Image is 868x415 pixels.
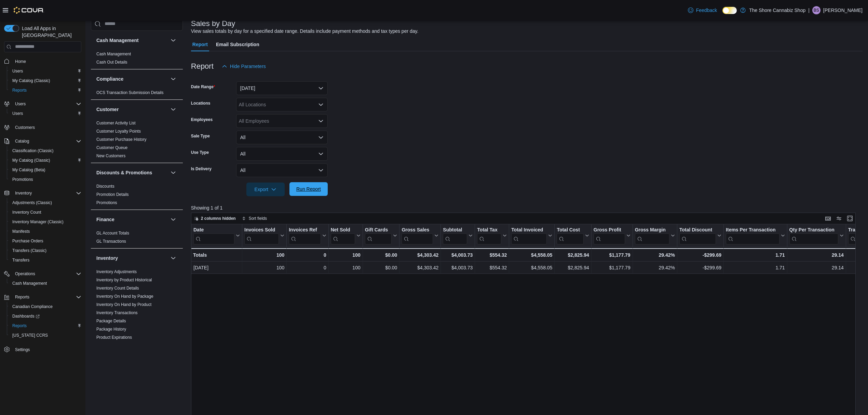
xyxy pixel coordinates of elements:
[10,322,29,330] a: Reports
[10,322,81,330] span: Reports
[789,264,843,272] div: 29.14
[289,182,328,196] button: Run Report
[10,227,81,236] span: Manifests
[789,227,838,233] div: Qty Per Transaction
[12,158,50,163] span: My Catalog (Classic)
[12,281,47,286] span: Cash Management
[685,3,720,17] a: Feedback
[726,227,779,244] div: Items Per Transaction
[557,227,583,244] div: Total Cost
[193,251,240,259] div: Totals
[789,227,838,244] div: Qty Per Transaction
[726,227,779,233] div: Items Per Transaction
[96,286,139,291] a: Inventory Count Details
[96,129,141,134] a: Customer Loyalty Points
[96,230,129,236] span: GL Account Totals
[846,214,854,223] button: Enter fullscreen
[1,292,84,302] button: Reports
[96,129,141,134] span: Customer Loyalty Points
[10,312,81,320] span: Dashboards
[7,311,84,321] a: Dashboards
[10,67,26,75] a: Users
[96,169,152,176] h3: Discounts & Promotions
[10,156,53,164] a: My Catalog (Classic)
[191,214,239,223] button: 2 columns hidden
[1,99,84,109] button: Users
[12,189,35,197] button: Inventory
[12,229,30,234] span: Manifests
[96,192,129,197] span: Promotion Details
[7,279,84,288] button: Cash Management
[7,246,84,255] button: Transfers (Classic)
[12,304,53,309] span: Canadian Compliance
[594,227,625,244] div: Gross Profit
[10,237,46,245] a: Purchase Orders
[511,227,547,233] div: Total Invoiced
[443,227,473,244] button: Subtotal
[679,227,716,244] div: Total Discount
[823,6,863,14] p: [PERSON_NAME]
[594,227,625,233] div: Gross Profit
[402,227,433,244] div: Gross Sales
[635,251,675,259] div: 29.42%
[477,264,507,272] div: $554.32
[15,125,35,130] span: Customers
[96,106,168,113] button: Customer
[318,102,324,107] button: Open list of options
[10,77,53,85] a: My Catalog (Classic)
[96,216,168,223] button: Finance
[7,109,84,118] button: Users
[193,227,234,233] div: Date
[96,37,168,44] button: Cash Management
[10,218,66,226] a: Inventory Manager (Classic)
[10,86,81,94] span: Reports
[96,90,164,95] a: OCS Transaction Submission Details
[443,251,473,259] div: $4,003.73
[12,100,81,108] span: Users
[201,216,236,221] span: 2 columns hidden
[7,76,84,85] button: My Catalog (Classic)
[10,166,48,174] a: My Catalog (Beta)
[594,251,630,259] div: $1,177.79
[191,101,211,106] label: Locations
[169,36,177,44] button: Cash Management
[96,59,127,65] span: Cash Out Details
[10,331,51,339] a: [US_STATE] CCRS
[193,227,240,244] button: Date
[12,137,81,145] span: Catalog
[96,318,126,324] span: Package Details
[10,86,29,94] a: Reports
[96,255,168,262] button: Inventory
[557,251,589,259] div: $2,825.94
[10,175,81,184] span: Promotions
[96,192,129,197] a: Promotion Details
[10,331,81,339] span: Washington CCRS
[244,227,284,244] button: Invoices Sold
[219,59,269,73] button: Hide Parameters
[10,156,81,164] span: My Catalog (Classic)
[96,76,123,82] h3: Compliance
[330,227,355,244] div: Net Sold
[239,214,270,223] button: Sort fields
[289,227,321,233] div: Invoices Ref
[191,117,213,122] label: Employees
[236,147,328,161] button: All
[96,255,118,262] h3: Inventory
[96,76,168,82] button: Compliance
[96,310,138,315] a: Inventory Transactions
[679,227,721,244] button: Total Discount
[365,251,397,259] div: $0.00
[169,254,177,262] button: Inventory
[10,166,81,174] span: My Catalog (Beta)
[96,327,126,332] a: Package History
[96,169,168,176] button: Discounts & Promotions
[511,264,552,272] div: $4,558.05
[443,227,467,233] div: Subtotal
[169,75,177,83] button: Compliance
[96,302,151,307] span: Inventory On Hand by Product
[443,227,467,244] div: Subtotal
[635,227,675,244] button: Gross Margin
[12,323,27,329] span: Reports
